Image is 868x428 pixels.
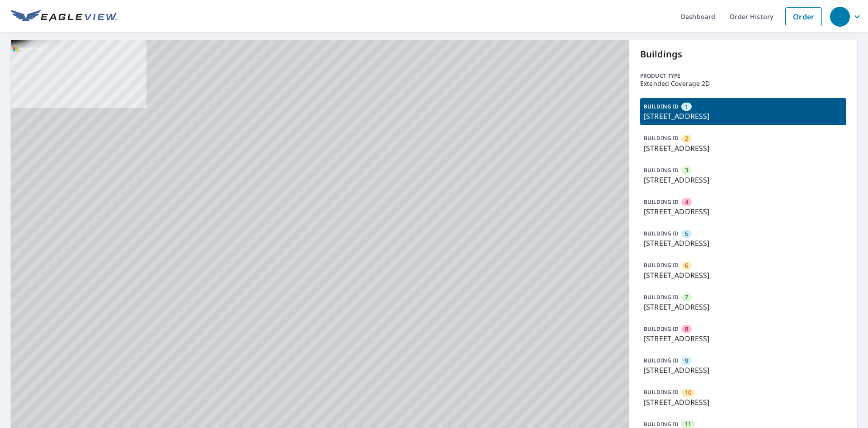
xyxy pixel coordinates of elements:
p: [STREET_ADDRESS] [644,206,843,217]
span: 7 [685,293,688,301]
p: BUILDING ID [644,103,679,110]
p: BUILDING ID [644,357,679,364]
p: BUILDING ID [644,198,679,206]
a: Order [785,7,822,26]
img: EV Logo [11,10,118,24]
span: 10 [685,388,691,397]
p: [STREET_ADDRESS] [644,111,843,122]
p: Buildings [640,47,846,61]
span: 9 [685,357,688,365]
span: 3 [685,166,688,174]
p: BUILDING ID [644,230,679,237]
p: BUILDING ID [644,134,679,142]
span: 6 [685,261,688,270]
span: 4 [685,198,688,207]
p: [STREET_ADDRESS] [644,238,843,249]
p: [STREET_ADDRESS] [644,397,843,408]
p: BUILDING ID [644,325,679,333]
p: [STREET_ADDRESS] [644,270,843,281]
span: 8 [685,325,688,334]
span: 2 [685,134,688,143]
p: [STREET_ADDRESS] [644,365,843,376]
span: 1 [685,103,688,111]
p: Extended Coverage 2D [640,80,846,87]
p: [STREET_ADDRESS] [644,174,843,185]
p: Product type [640,72,846,80]
p: BUILDING ID [644,261,679,269]
p: [STREET_ADDRESS] [644,333,843,344]
p: [STREET_ADDRESS] [644,301,843,312]
p: BUILDING ID [644,166,679,174]
p: BUILDING ID [644,420,679,428]
p: [STREET_ADDRESS] [644,143,843,154]
p: BUILDING ID [644,293,679,301]
span: 5 [685,230,688,238]
p: BUILDING ID [644,388,679,396]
